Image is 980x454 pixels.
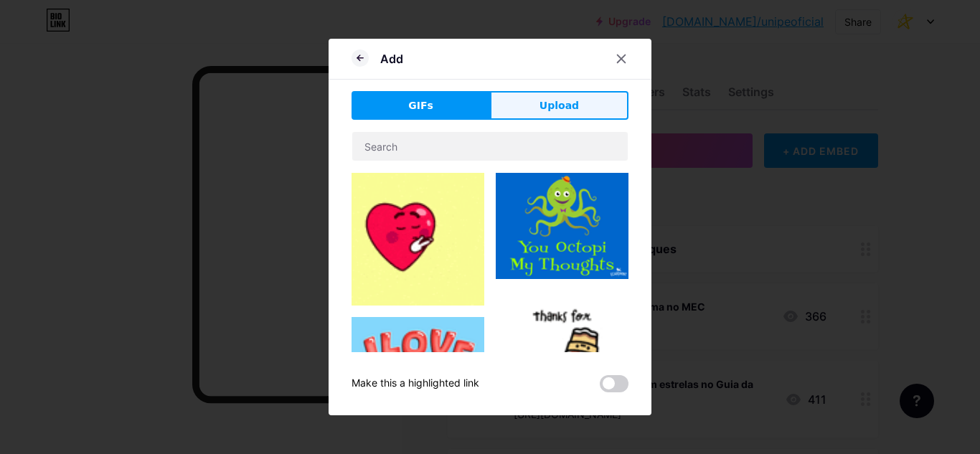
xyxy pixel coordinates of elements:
[540,98,579,113] span: Upload
[496,290,628,423] img: Gihpy
[490,91,628,120] button: Upload
[380,50,403,67] div: Add
[352,317,484,450] img: Gihpy
[496,173,628,279] img: Gihpy
[352,91,490,120] button: GIFs
[408,98,433,113] span: GIFs
[352,132,628,161] input: Search
[352,173,484,306] img: Gihpy
[352,375,479,392] div: Make this a highlighted link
